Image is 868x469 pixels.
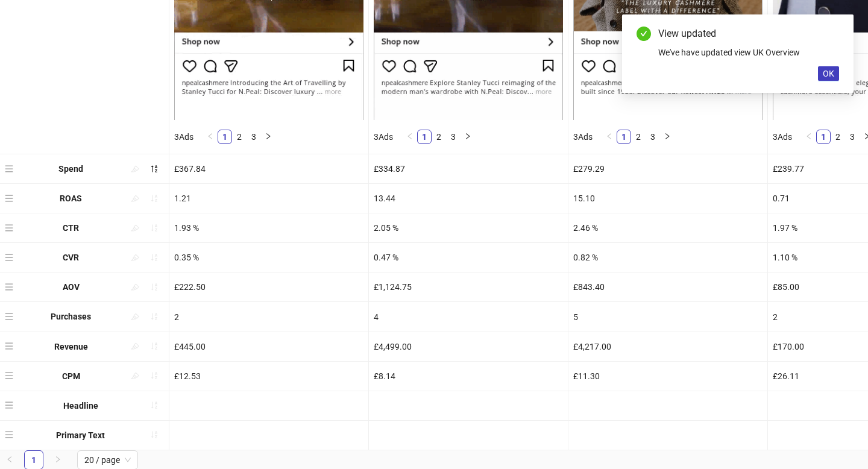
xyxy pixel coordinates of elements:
div: £4,217.00 [568,332,767,361]
div: 4 [369,302,568,331]
li: Next Page [660,130,675,144]
div: 15.10 [568,184,767,213]
div: menu [5,218,16,238]
span: highlight [131,224,139,232]
a: 1 [617,130,631,143]
div: menu [5,159,16,178]
span: check-circle [637,27,651,41]
button: left [203,130,218,144]
span: right [54,456,61,463]
span: menu [5,312,13,321]
li: 3 [247,130,261,144]
div: menu [5,426,16,445]
a: 2 [831,130,844,143]
div: £367.84 [169,154,368,183]
a: Close [826,27,839,40]
div: 0.35 % [169,243,368,272]
li: 3 [646,130,660,144]
button: right [461,130,475,144]
span: highlight [131,253,139,262]
div: menu [5,307,16,326]
span: menu [5,224,13,232]
span: OK [823,69,834,78]
span: sort-ascending [150,283,159,291]
span: menu [5,194,13,203]
b: Spend [58,164,83,174]
b: CPM [62,371,80,381]
li: 3 [845,130,860,144]
span: sort-descending [150,165,159,173]
b: AOV [63,282,80,292]
div: 2 [169,302,368,331]
li: 1 [417,130,432,144]
span: menu [5,165,13,173]
a: 1 [25,451,43,469]
span: sort-ascending [150,194,159,203]
div: 1.93 % [169,213,368,242]
span: 3 Ads [573,132,593,142]
li: Next Page [461,130,475,144]
div: menu [5,189,16,208]
b: Revenue [54,342,88,351]
div: 2.46 % [568,213,767,242]
span: left [6,456,13,463]
span: sort-ascending [150,371,159,380]
div: menu [5,396,16,415]
li: Next Page [261,130,275,144]
li: Previous Page [203,130,218,144]
button: right [660,130,675,144]
span: 20 / page [84,451,131,469]
span: menu [5,371,13,380]
div: £334.87 [369,154,568,183]
div: £279.29 [568,154,767,183]
span: sort-ascending [150,312,159,321]
span: sort-ascending [150,401,159,409]
span: menu [5,401,13,409]
li: 1 [617,130,631,144]
button: left [403,130,417,144]
a: 2 [233,130,246,143]
div: 0.82 % [568,243,767,272]
li: Previous Page [802,130,816,144]
b: Headline [63,401,98,411]
a: 1 [218,130,231,143]
div: 2.05 % [369,213,568,242]
div: 1.21 [169,184,368,213]
div: £11.30 [568,362,767,391]
button: OK [818,66,839,81]
div: £8.14 [369,362,568,391]
a: 3 [646,130,659,143]
a: 3 [846,130,859,143]
span: highlight [131,165,139,173]
li: Previous Page [403,130,417,144]
li: Previous Page [602,130,617,144]
b: ROAS [60,194,82,203]
div: £4,499.00 [369,332,568,361]
li: 1 [218,130,232,144]
span: right [664,133,671,140]
b: CVR [63,253,79,262]
span: 3 Ads [374,132,393,142]
button: left [602,130,617,144]
span: 3 Ads [174,132,193,142]
span: sort-ascending [150,342,159,350]
li: 2 [831,130,845,144]
li: 2 [631,130,646,144]
span: right [265,133,272,140]
li: 3 [446,130,461,144]
span: left [805,133,813,140]
a: 2 [432,130,445,143]
div: menu [5,248,16,267]
span: menu [5,253,13,262]
span: highlight [131,194,139,203]
span: left [207,133,214,140]
span: left [406,133,414,140]
div: We've have updated view UK Overview [658,46,839,59]
span: highlight [131,371,139,380]
span: menu [5,342,13,350]
div: menu [5,337,16,356]
span: menu [5,283,13,291]
div: £12.53 [169,362,368,391]
div: menu [5,367,16,386]
div: £445.00 [169,332,368,361]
